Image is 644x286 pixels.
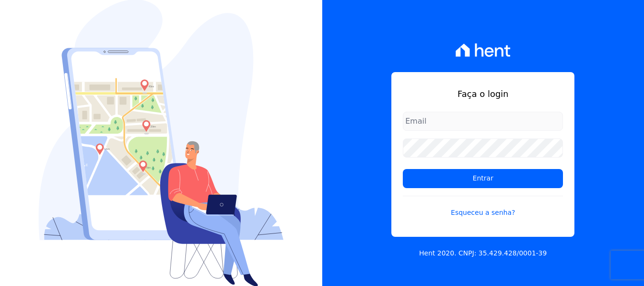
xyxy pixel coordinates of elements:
p: Hent 2020. CNPJ: 35.429.428/0001-39 [419,248,547,258]
input: Email [403,112,563,131]
input: Entrar [403,169,563,188]
a: Esqueceu a senha? [403,196,563,218]
h1: Faça o login [403,87,563,100]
